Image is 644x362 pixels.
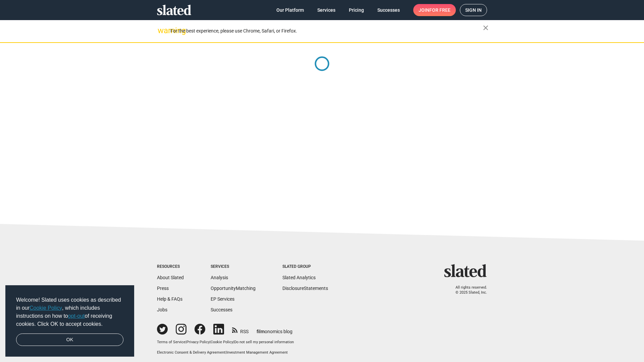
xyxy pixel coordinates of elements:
[271,4,309,16] a: Our Platform
[170,26,483,36] div: For the best experience, please use Chrome, Safari, or Firefox.
[185,340,186,344] span: |
[312,4,341,16] a: Services
[211,264,256,269] div: Services
[465,4,482,16] span: Sign in
[186,340,210,344] a: Privacy Policy
[157,350,225,355] a: Electronic Consent & Delivery Agreement
[157,275,184,280] a: About Slated
[234,340,294,345] button: Do not sell my personal information
[282,286,328,291] a: DisclosureStatements
[30,305,62,311] a: Cookie Policy
[429,4,450,16] span: for free
[16,296,123,328] span: Welcome! Slated uses cookies as described in our , which includes instructions on how to of recei...
[68,313,85,319] a: opt-out
[157,340,185,344] a: Terms of Service
[448,285,487,295] p: All rights reserved. © 2025 Slated, Inc.
[157,296,182,302] a: Help & FAQs
[211,340,233,344] a: Cookie Policy
[157,307,167,312] a: Jobs
[211,275,228,280] a: Analysis
[317,4,335,16] span: Services
[233,340,234,344] span: |
[225,350,226,355] span: |
[211,296,234,302] a: EP Services
[282,275,316,280] a: Slated Analytics
[257,329,265,334] span: film
[210,340,211,344] span: |
[5,285,134,357] div: cookieconsent
[211,307,232,312] a: Successes
[211,286,256,291] a: OpportunityMatching
[343,4,369,16] a: Pricing
[226,350,288,355] a: Investment Management Agreement
[372,4,405,16] a: Successes
[482,24,490,32] mat-icon: close
[413,4,456,16] a: Joinfor free
[257,323,292,335] a: filmonomics blog
[460,4,487,16] a: Sign in
[158,26,166,35] mat-icon: warning
[377,4,400,16] span: Successes
[157,286,169,291] a: Press
[419,4,450,16] span: Join
[16,334,123,346] a: dismiss cookie message
[282,264,328,269] div: Slated Group
[276,4,304,16] span: Our Platform
[232,324,249,335] a: RSS
[157,264,184,269] div: Resources
[349,4,364,16] span: Pricing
